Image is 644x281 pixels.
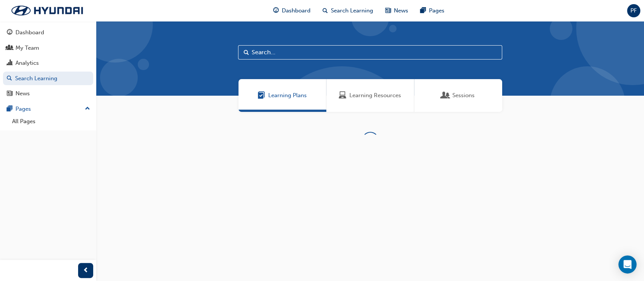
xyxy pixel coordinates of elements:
[7,60,12,67] span: chart-icon
[323,6,328,15] span: search-icon
[3,72,93,86] a: Search Learning
[3,41,93,55] a: My Team
[7,75,12,82] span: search-icon
[15,89,30,98] div: News
[627,4,640,17] button: PF
[7,29,12,36] span: guage-icon
[7,90,12,97] span: news-icon
[15,44,39,52] div: My Team
[630,6,637,15] span: PF
[452,91,475,100] span: Sessions
[429,6,444,15] span: Pages
[244,48,249,57] span: Search
[273,6,279,15] span: guage-icon
[317,3,379,18] a: search-iconSearch Learning
[339,91,346,100] span: Learning Resources
[7,106,12,113] span: pages-icon
[3,87,93,101] a: News
[238,45,502,60] input: Search...
[268,91,307,100] span: Learning Plans
[385,6,391,15] span: news-icon
[349,91,401,100] span: Learning Resources
[442,91,449,100] span: Sessions
[3,26,93,40] a: Dashboard
[85,104,90,114] span: up-icon
[267,3,317,18] a: guage-iconDashboard
[15,28,44,37] div: Dashboard
[238,79,326,112] a: Learning PlansLearning Plans
[414,3,450,18] a: pages-iconPages
[420,6,426,15] span: pages-icon
[15,105,31,113] div: Pages
[3,102,93,116] button: Pages
[326,79,414,112] a: Learning ResourcesLearning Resources
[414,79,502,112] a: SessionsSessions
[4,3,91,18] img: Trak
[282,6,310,15] span: Dashboard
[7,45,12,52] span: people-icon
[3,24,93,102] button: DashboardMy TeamAnalyticsSearch LearningNews
[83,266,89,275] span: prev-icon
[3,56,93,70] a: Analytics
[379,3,414,18] a: news-iconNews
[618,255,636,273] div: Open Intercom Messenger
[258,91,265,100] span: Learning Plans
[331,6,373,15] span: Search Learning
[394,6,408,15] span: News
[15,59,39,67] div: Analytics
[9,116,93,127] a: All Pages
